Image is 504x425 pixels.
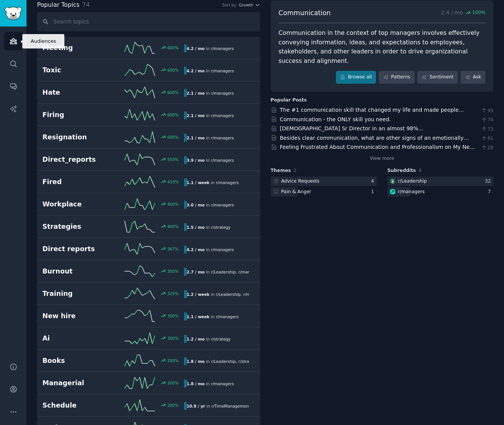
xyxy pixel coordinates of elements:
div: Communication in the context of top managers involves effectively conveying information, ideas, a... [279,28,486,66]
a: New hire300%1.1 / weekin r/managers [37,305,260,327]
div: 7 [488,189,493,195]
div: Sort by [222,2,236,8]
div: 600 % [167,90,179,95]
div: 200 % [167,380,179,386]
a: Ask [460,71,485,84]
h2: Firing [42,110,113,120]
div: in [184,245,237,253]
b: 1.8 / mo [187,381,205,386]
b: 1.8 / mo [187,359,205,364]
div: 550 % [167,157,179,162]
a: Communication - the ONLY skill you need. [280,116,391,122]
a: Direct reports367%4.2 / moin r/managers [37,238,260,260]
b: 1.2 / mo [187,337,205,341]
a: Browse all [336,71,376,84]
b: 2.7 / mo [187,270,205,274]
a: Patterns [379,71,414,84]
h2: Fired [42,177,113,187]
a: Besides clear communication, what are other signs of an emotionally intelligent leader? [280,135,469,149]
span: r/ managers [216,180,239,185]
a: Leadershipr/Leadership32 [387,177,493,186]
div: in [184,134,237,142]
a: Sentiment [417,71,458,84]
div: in [184,335,233,343]
a: Strategies400%1.5 / moin r/strategy [37,216,260,238]
span: 95 [481,108,493,114]
a: Workplace400%3.0 / moin r/managers [37,193,260,216]
span: 73 [481,126,493,133]
h2: Managerial [42,378,113,388]
button: Growth [239,2,260,8]
h2: Schedule [42,401,113,410]
a: [DEMOGRAPHIC_DATA] Sr Director in an almost 98% [DEMOGRAPHIC_DATA] company. Communication advice. [280,125,431,139]
a: Hate600%2.1 / moin r/managers [37,81,260,104]
span: , [236,270,237,274]
div: 400 % [167,202,179,207]
a: Resignation600%2.1 / moin r/managers [37,126,260,148]
div: in [184,290,250,298]
span: r/ managers [211,158,234,162]
a: Ai300%1.2 / moin r/strategy [37,327,260,350]
b: 1.1 / week [187,314,210,319]
a: Training325%1.2 / weekin r/Leadership,r/managers [37,283,260,305]
div: 32 [485,178,493,185]
div: in [184,223,233,231]
a: Fired433%1.1 / weekin r/managers [37,171,260,193]
a: Feeling Frustrated About Communication and Professionalism on My New Team [280,144,475,158]
span: r/ managers [211,91,234,95]
span: , [241,292,242,297]
div: in [184,111,237,119]
b: 3.0 / mo [187,203,205,207]
h2: Hate [42,88,113,97]
div: 300 % [167,336,179,341]
div: in [184,89,237,97]
div: Pain & Anger [281,189,311,195]
span: r/ managers [216,314,239,319]
div: r/ Leadership [398,178,427,185]
div: in [184,380,237,387]
b: 2.1 / mo [187,91,205,95]
b: 2.1 / mo [187,113,205,118]
b: 1.1 / week [187,180,210,185]
img: managers [390,189,395,194]
div: 325 % [167,291,179,296]
h2: Ai [42,334,113,343]
div: in [184,402,250,410]
a: managersr/managers7 [387,187,493,197]
a: Burnout350%2.7 / moin r/Leadership,r/managers [37,260,260,283]
span: Growth [239,2,253,8]
div: 200 % [167,358,179,363]
div: in [184,67,237,75]
h2: Burnout [42,267,113,276]
div: in [184,44,237,52]
div: 4 [371,178,377,185]
div: 600 % [167,134,179,140]
span: Popular Topics [37,0,80,10]
div: 350 % [167,269,179,274]
b: 1.5 / mo [187,225,205,230]
h2: Meeting [42,43,113,53]
span: r/ Leadership [211,270,236,274]
b: 4.2 / mo [187,46,205,51]
p: 2.4 / mo [441,8,485,18]
div: Popular Posts [271,97,307,104]
span: r/ managers [211,136,234,140]
span: r/ managers [211,46,234,51]
a: Toxic600%4.2 / moin r/managers [37,59,260,81]
div: 600 % [167,67,179,73]
span: 74 [82,1,90,8]
b: 10.9 / yr [187,404,205,408]
div: 1 [371,189,377,195]
span: Communication [279,8,331,18]
div: in [184,357,250,365]
span: r/ managers [211,203,234,207]
b: 4.2 / mo [187,247,205,252]
span: r/ Leadership [216,292,241,297]
div: Advice Requests [281,178,320,185]
span: 100 % [472,9,485,16]
b: 4.2 / mo [187,69,205,73]
div: in [184,201,237,209]
div: in [184,268,250,276]
div: 400 % [167,224,179,229]
span: 4 [418,168,421,173]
